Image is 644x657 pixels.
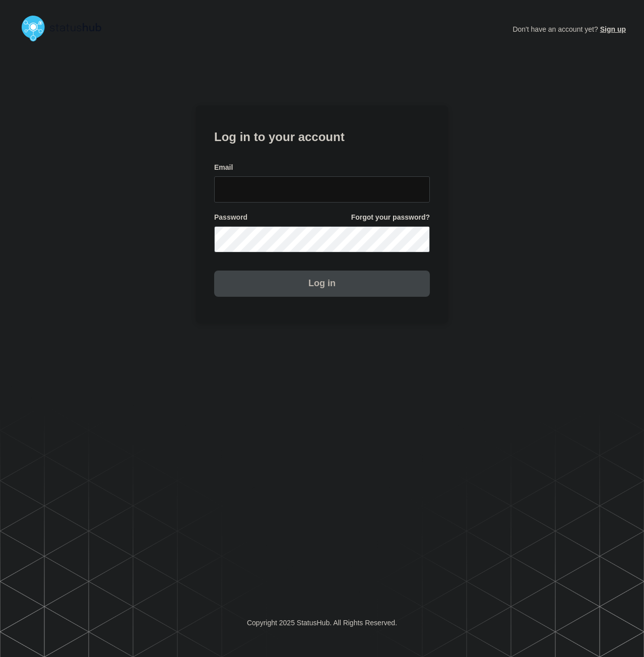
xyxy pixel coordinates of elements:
p: Copyright 2025 StatusHub. All Rights Reserved. [247,619,397,627]
p: Don't have an account yet? [512,17,626,41]
a: Forgot your password? [351,213,430,222]
h1: Log in to your account [214,126,430,145]
input: email input [214,176,430,203]
button: Log in [214,271,430,297]
input: password input [214,226,430,252]
span: Email [214,163,233,172]
span: Password [214,213,247,222]
a: Sign up [598,25,626,33]
img: StatusHub logo [18,12,114,44]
